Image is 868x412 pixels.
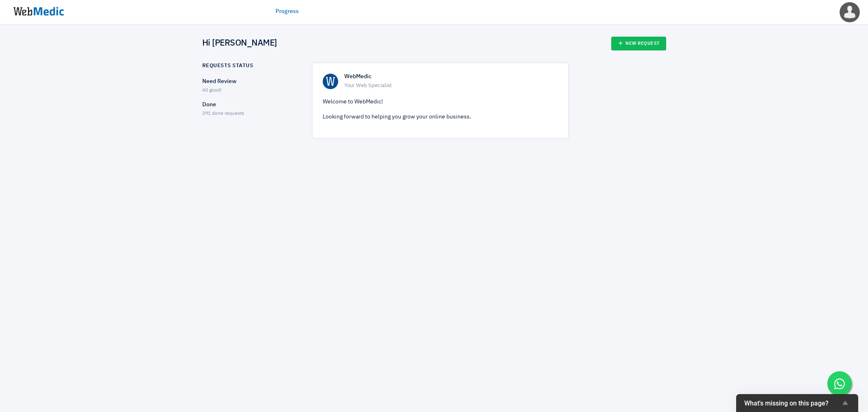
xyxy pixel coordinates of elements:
[744,398,850,408] button: Show survey - What's missing on this page?
[344,73,558,81] h6: WebMedic
[323,113,558,121] p: Looking forward to helping you grow your online business.
[202,101,298,109] p: Done
[202,38,277,49] h4: Hi [PERSON_NAME]
[202,63,254,69] h6: Requests Status
[202,77,298,86] p: Need Review
[744,399,840,407] span: What's missing on this page?
[344,82,558,90] span: Your Web Specialist
[202,111,244,116] span: 291 done requests
[323,98,558,106] p: Welcome to WebMedic!
[611,37,666,50] a: New Request
[202,88,221,93] span: All good!
[275,7,299,16] a: Progress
